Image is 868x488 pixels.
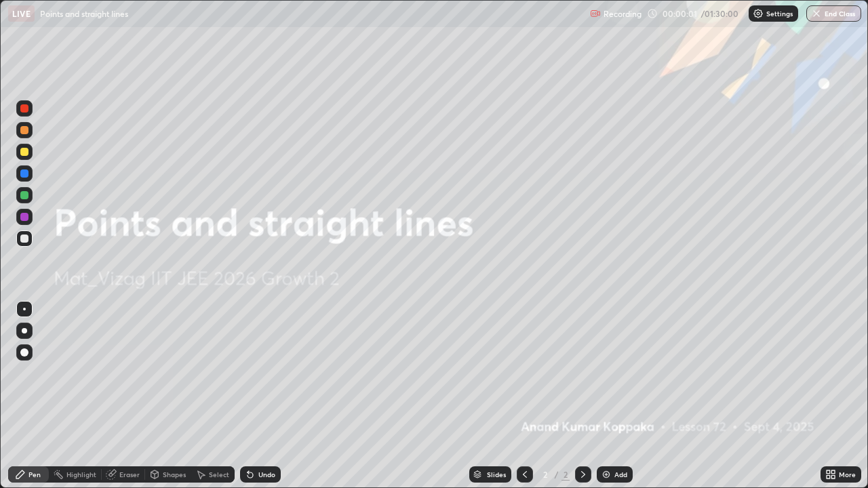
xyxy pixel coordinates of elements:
div: 2 [538,470,552,479]
div: Add [614,471,627,478]
p: Settings [766,10,793,17]
img: class-settings-icons [753,8,764,19]
button: End Class [806,5,861,22]
div: Eraser [119,471,140,478]
p: Recording [604,9,642,19]
img: end-class-cross [811,8,822,19]
img: recording.375f2c34.svg [590,8,601,19]
img: add-slide-button [601,469,612,480]
div: / [555,470,559,479]
div: Shapes [163,471,186,478]
div: Undo [258,471,275,478]
div: Slides [487,471,506,478]
div: Highlight [66,471,96,478]
div: Select [209,471,229,478]
div: 2 [561,468,570,481]
div: Pen [28,471,41,478]
div: More [839,471,856,478]
p: LIVE [12,8,31,19]
p: Points and straight lines [40,8,128,19]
